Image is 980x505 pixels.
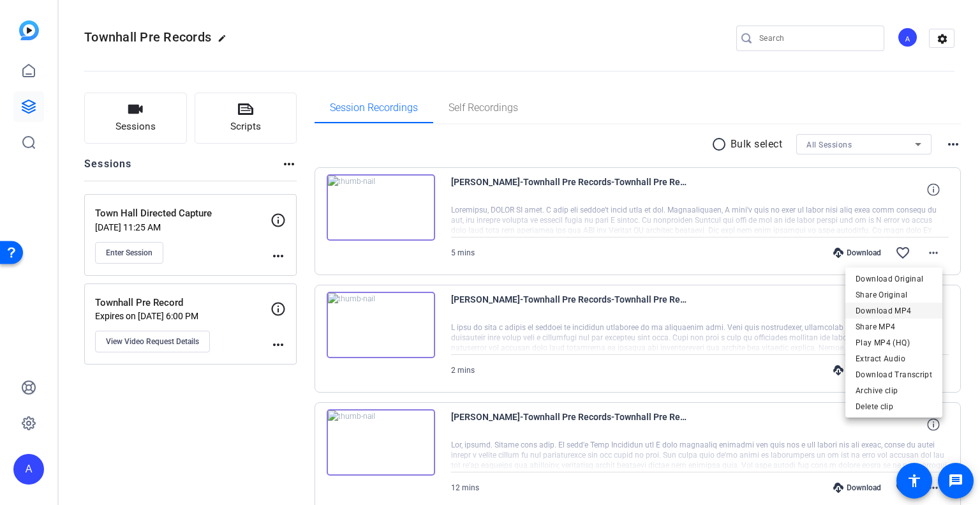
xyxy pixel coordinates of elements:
span: Extract Audio [856,351,932,366]
span: Play MP4 (HQ) [856,335,932,350]
span: Download Original [856,271,932,287]
span: Archive clip [856,383,932,398]
span: Share Original [856,287,932,303]
span: Delete clip [856,399,932,414]
span: Download Transcript [856,367,932,382]
span: Download MP4 [856,303,932,319]
span: Share MP4 [856,319,932,335]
